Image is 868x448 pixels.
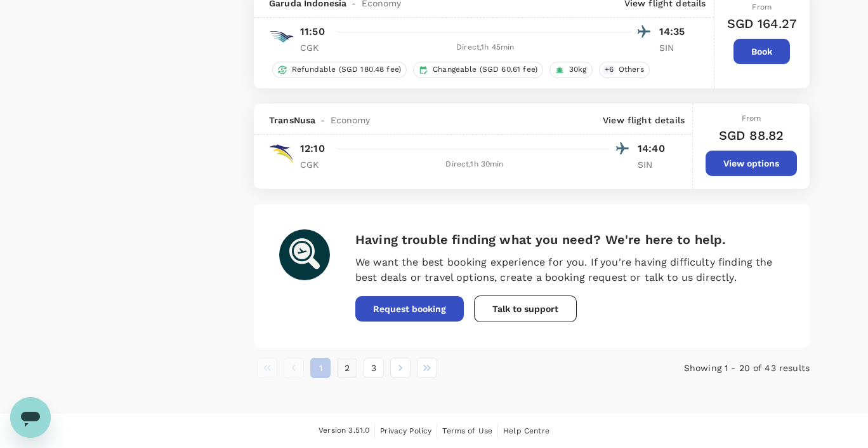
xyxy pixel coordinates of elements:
span: + 6 [602,64,616,75]
p: We want the best booking experience for you. If you're having difficulty finding the best deals o... [355,255,784,285]
p: 11:50 [300,24,325,39]
div: Changeable (SGD 60.61 fee) [413,62,543,78]
a: Help Centre [503,424,549,438]
div: Refundable (SGD 180.48 fee) [272,62,407,78]
a: Privacy Policy [380,424,431,438]
h6: SGD 88.82 [719,125,784,146]
span: Privacy Policy [380,426,431,435]
div: 30kg [549,62,593,78]
span: Changeable (SGD 60.61 fee) [428,64,542,75]
iframe: Button to launch messaging window [10,397,51,438]
p: 14:35 [659,24,691,39]
span: From [752,3,772,11]
p: CGK [300,41,332,54]
button: Request booking [355,296,464,322]
nav: pagination navigation [254,358,624,378]
span: Others [614,64,649,75]
p: SIN [659,41,691,54]
button: Go to page 2 [337,358,357,378]
img: 8B [269,141,294,166]
button: Book [733,39,790,64]
span: - [315,114,330,126]
h6: SGD 164.27 [727,13,798,34]
p: Showing 1 - 20 of 43 results [624,362,810,374]
span: From [742,114,761,123]
button: Talk to support [474,295,577,322]
a: Terms of Use [442,424,492,438]
p: CGK [300,158,332,171]
button: Go to next page [390,358,411,378]
p: SIN [638,158,669,171]
span: 30kg [564,64,592,75]
span: Economy [331,114,371,126]
span: Version 3.51.0 [319,424,369,437]
p: 14:40 [638,141,669,156]
div: Direct , 1h 30min [339,158,610,171]
span: Refundable (SGD 180.48 fee) [287,64,406,75]
h6: Having trouble finding what you need? We're here to help. [355,229,784,250]
p: View flight details [603,114,685,126]
button: Go to last page [417,358,437,378]
span: TransNusa [269,114,315,126]
button: Go to page 3 [364,358,384,378]
button: View options [706,151,797,176]
div: Direct , 1h 45min [339,41,631,54]
span: Help Centre [503,426,549,435]
p: 12:10 [300,141,325,156]
div: +6Others [599,62,650,78]
img: GA [269,24,294,50]
button: page 1 [310,358,331,378]
span: Terms of Use [442,426,492,435]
